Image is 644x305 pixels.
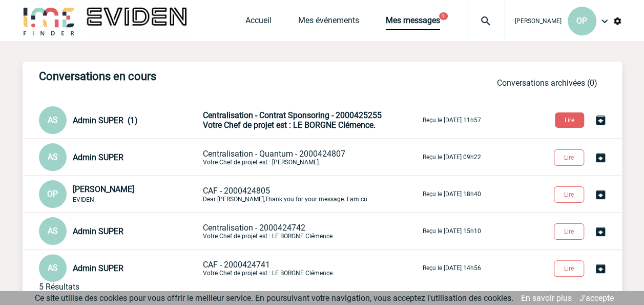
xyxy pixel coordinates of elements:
span: Admin SUPER (1) [73,116,138,125]
span: Admin SUPER [73,153,123,162]
a: Accueil [245,15,272,30]
span: OP [576,16,587,26]
span: Ce site utilise des cookies pour vous offrir le meilleur service. En poursuivant votre navigation... [35,293,513,303]
span: OP [47,189,58,199]
a: Mes événements [298,15,359,30]
span: AS [48,152,58,162]
span: AS [48,115,58,125]
a: AS Admin SUPER Centralisation - 2000424742Votre Chef de projet est : LE BORGNE Clémence. Reçu le ... [39,225,481,235]
p: Reçu le [DATE] 18h40 [423,190,481,198]
img: Archiver la conversation [594,225,607,238]
p: Dear [PERSON_NAME],Thank you for your message. I am cu [203,186,421,203]
a: AS Admin SUPER Centralisation - Quantum - 2000424807Votre Chef de projet est : [PERSON_NAME]. Reç... [39,151,481,161]
div: Conversation privée : Client - Agence [39,180,201,208]
a: AS Admin SUPER (1) Centralisation - Contrat Sponsoring - 2000425255Votre Chef de projet est : LE ... [39,115,481,124]
a: Lire [546,263,594,273]
div: Conversation privée : Client - Agence [39,254,201,282]
a: En savoir plus [521,293,572,303]
a: Lire [546,226,594,236]
p: Votre Chef de projet est : LE BORGNE Clémence. [203,223,421,240]
a: AS Admin SUPER CAF - 2000424741Votre Chef de projet est : LE BORGNE Clémence. Reçu le [DATE] 14h56 [39,262,481,272]
p: Reçu le [DATE] 14h56 [423,264,481,272]
a: Lire [546,152,594,162]
a: Lire [546,189,594,199]
span: Votre Chef de projet est : LE BORGNE Clémence. [203,120,376,130]
a: Conversations archivées (0) [497,78,597,88]
span: AS [48,226,58,236]
img: Archiver la conversation [594,151,607,164]
a: Lire [547,115,594,124]
div: Conversation privée : Client - Agence [39,143,201,171]
h3: Conversations en cours [39,70,346,83]
div: Conversation privée : Client - Agence [39,106,201,134]
a: Mes messages [386,15,440,30]
button: Lire [555,112,584,128]
button: Lire [554,149,584,166]
button: Lire [554,186,584,203]
img: Archiver la conversation [594,188,607,201]
p: Votre Chef de projet est : [PERSON_NAME]. [203,149,421,166]
span: Admin SUPER [73,263,123,273]
button: Lire [554,223,584,240]
button: Lire [554,260,584,277]
span: Admin SUPER [73,226,123,236]
img: Archiver la conversation [594,262,607,275]
span: EVIDEN [73,196,94,203]
a: J'accepte [579,293,614,303]
span: Centralisation - Contrat Sponsoring - 2000425255 [203,110,382,120]
span: Centralisation - 2000424742 [203,223,305,233]
img: IME-Finder [23,6,76,35]
div: 5 Résultats [39,282,79,292]
div: Conversation privée : Client - Agence [39,217,201,245]
img: Archiver la conversation [594,114,607,126]
span: [PERSON_NAME] [515,17,562,25]
p: Reçu le [DATE] 09h22 [423,154,481,161]
a: OP [PERSON_NAME] EVIDEN CAF - 2000424805Dear [PERSON_NAME],Thank you for your message. I am cu Re... [39,188,481,198]
span: [PERSON_NAME] [73,184,134,194]
p: Votre Chef de projet est : LE BORGNE Clémence. [203,260,421,277]
p: Reçu le [DATE] 11h57 [423,117,481,124]
span: CAF - 2000424741 [203,260,270,270]
span: Centralisation - Quantum - 2000424807 [203,149,345,159]
p: Reçu le [DATE] 15h10 [423,227,481,235]
span: CAF - 2000424805 [203,186,270,196]
span: AS [48,263,58,273]
button: 1 [439,12,448,20]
